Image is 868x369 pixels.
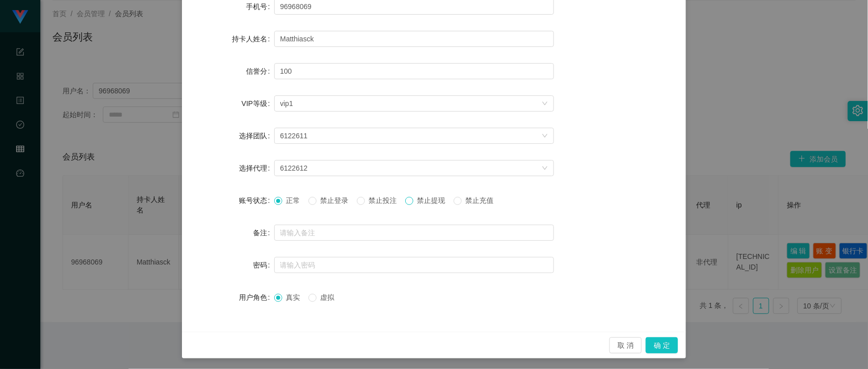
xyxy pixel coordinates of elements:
[280,96,293,111] div: vip1
[542,165,548,172] i: 图标: down
[542,133,548,140] i: 图标: down
[274,257,554,273] input: 请输入密码
[317,293,339,301] span: 虚拟
[282,293,304,301] span: 真实
[239,293,274,301] label: 用户角色：
[239,196,274,204] label: 账号状态：
[239,132,274,140] label: 选择团队：
[609,337,642,353] button: 取 消
[282,196,304,204] span: 正常
[280,128,308,143] div: 6122611
[413,196,450,204] span: 禁止提现
[365,196,401,204] span: 禁止投注
[246,67,274,75] label: 信誉分：
[317,196,353,204] span: 禁止登录
[542,100,548,108] i: 图标: down
[646,337,678,353] button: 确 定
[253,261,274,269] label: 密码：
[274,31,554,47] input: 请输入持卡人姓名
[241,99,274,108] label: VIP等级：
[253,229,274,237] label: 备注：
[462,196,498,204] span: 禁止充值
[274,63,554,79] input: 请输入信誉分
[232,35,274,43] label: 持卡人姓名：
[239,164,274,172] label: 选择代理：
[246,3,274,11] label: 手机号：
[274,225,554,241] input: 请输入备注
[280,161,308,176] div: 6122612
